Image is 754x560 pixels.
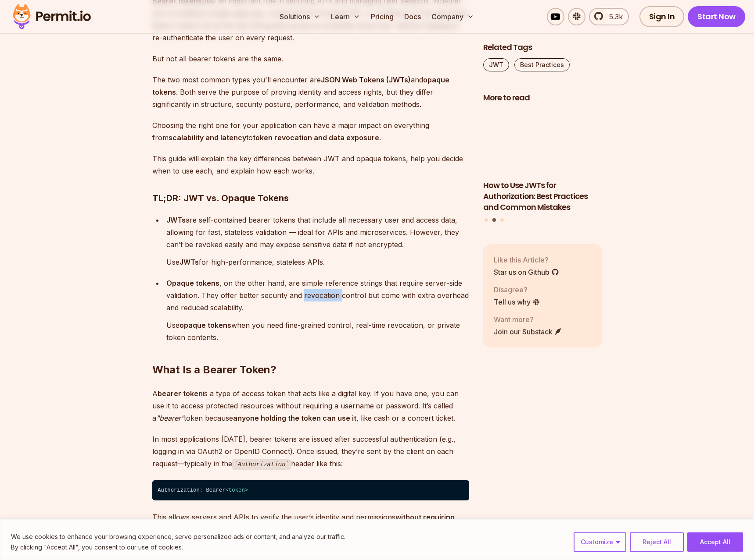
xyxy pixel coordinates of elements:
[152,193,289,203] strong: TL;DR: JWT vs. Opaque Tokens
[169,133,246,142] strong: scalability and latency
[494,326,562,337] a: Join our Substack
[180,258,199,266] strong: JWTs
[276,8,324,25] button: Solutions
[156,414,184,422] em: "bearer"
[166,214,469,251] p: are self-contained bearer tokens that include all necessary user and access data, allowing for fa...
[367,8,397,25] a: Pricing
[152,53,469,65] p: But not all bearer tokens are the same.
[483,109,602,223] div: Posts
[11,532,345,542] p: We use cookies to enhance your browsing experience, serve personalized ads or content, and analyz...
[152,387,469,424] p: A is a type of access token that acts like a digital key. If you have one, you can use it to acce...
[500,218,504,222] button: Go to slide 3
[180,321,231,330] strong: opaque tokens
[152,119,469,144] p: Choosing the right one for your application can have a major impact on everything from to .
[232,459,291,470] code: Authorization
[152,433,469,470] p: In most applications [DATE], bearer tokens are issued after successful authentication (e.g., logg...
[166,216,186,224] strong: JWTs
[166,256,469,268] p: Use for high-performance, stateless APIs.
[152,152,469,177] p: This guide will explain the key differences between JWT and opaque tokens, help you decide when t...
[152,328,469,377] h2: What Is a Bearer Token?
[492,218,496,222] button: Go to slide 2
[166,319,469,344] p: Use when you need fine-grained control, real-time revocation, or private token contents.
[574,532,626,552] button: Customize
[483,92,602,103] h2: More to read
[233,414,356,422] strong: anyone holding the token can use it
[514,58,570,71] a: Best Practices
[589,8,629,25] a: 5.3k
[226,487,248,493] span: < >
[253,133,379,142] strong: token revocation and data exposure
[166,279,219,287] strong: Opaque tokens
[494,314,562,325] p: Want more?
[166,277,469,314] p: , on the other hand, are simple reference strings that require server-side validation. They offer...
[401,8,424,25] a: Docs
[483,42,602,53] h2: Related Tags
[152,480,469,500] code: Authorization: Bearer
[494,255,559,265] p: Like this Article?
[229,487,245,493] span: token
[158,389,203,398] strong: bearer token
[630,532,684,552] button: Reject All
[485,218,488,222] button: Go to slide 1
[327,8,364,25] button: Learn
[152,74,469,110] p: The two most common types you'll encounter are and . Both serve the purpose of proving identity a...
[688,6,745,27] a: Start Now
[428,8,478,25] button: Company
[152,75,449,96] strong: opaque tokens
[152,511,469,535] p: This allows servers and APIs to verify the user’s identity and permissions .
[483,109,602,175] img: How to Use JWTs for Authorization: Best Practices and Common Mistakes
[494,284,540,295] p: Disagree?
[483,109,602,213] li: 2 of 3
[483,180,602,213] h3: How to Use JWTs for Authorization: Best Practices and Common Mistakes
[9,2,95,32] img: Permit logo
[483,58,509,71] a: JWT
[494,297,540,307] a: Tell us why
[687,532,743,552] button: Accept All
[604,11,623,22] span: 5.3k
[11,542,345,553] p: By clicking "Accept All", you consent to our use of cookies.
[639,6,685,27] a: Sign In
[321,75,411,84] strong: JSON Web Tokens (JWTs)
[494,267,559,277] a: Star us on Github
